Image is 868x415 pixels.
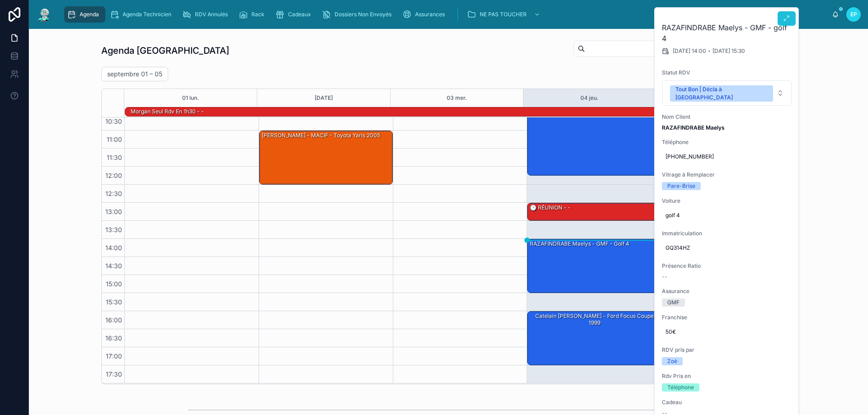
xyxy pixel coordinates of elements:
[662,69,792,76] span: Statut RDV
[528,77,660,175] div: DEBIAIS Loris - MAAF - Tesla model 3
[528,312,660,365] div: Catelain [PERSON_NAME] - Ford focus coupe 1999
[261,131,381,140] div: [PERSON_NAME] - MACIF - Toyota Yaris 2005
[662,113,792,121] span: Nom Client
[107,70,162,79] h2: septembre 01 – 05
[273,6,317,23] a: Cadeaux
[64,6,105,23] a: Agenda
[673,47,706,55] span: [DATE] 14:00
[580,89,599,107] button: 04 jeu.
[529,240,630,248] div: RAZAFINDRABE Maelys - GMF - golf 4
[80,11,99,18] span: Agenda
[665,244,788,252] span: GQ314HZ
[319,6,398,23] a: Dossiers Non Envoyés
[665,212,788,219] span: golf 4
[251,11,264,18] span: Rack
[712,47,745,55] span: [DATE] 15:30
[662,346,792,354] span: RDV pris par
[182,89,199,107] button: 01 lun.
[667,357,677,365] div: Zoé
[104,280,124,288] span: 15:00
[179,6,234,23] a: RDV Annulés
[195,11,228,18] span: RDV Annulés
[529,204,571,212] div: 🕒 RÉUNION - -
[107,6,178,23] a: Agenda Technicien
[665,328,788,336] span: 50€
[667,298,679,307] div: GMF
[528,239,660,293] div: RAZAFINDRABE Maelys - GMF - golf 4
[662,399,792,406] span: Cadeau
[662,124,725,131] strong: RAZAFINDRABE Maelys
[464,6,545,23] a: NE PAS TOUCHER
[101,44,229,57] h1: Agenda [GEOGRAPHIC_DATA]
[480,11,527,18] span: NE PAS TOUCHER
[123,11,171,18] span: Agenda Technicien
[103,262,124,270] span: 14:30
[288,11,311,18] span: Cadeaux
[662,139,792,146] span: Téléphone
[103,190,124,197] span: 12:30
[662,373,792,380] span: Rdv Pris en
[103,208,124,215] span: 13:00
[662,22,792,44] h2: RAZAFINDRABE Maelys - GMF - golf 4
[103,316,124,324] span: 16:00
[103,244,124,252] span: 14:00
[315,89,333,107] button: [DATE]
[400,6,451,23] a: Assurances
[667,383,694,392] div: Téléphone
[130,107,205,116] div: Morgan seul rdv en 1h30 - -
[415,11,445,18] span: Assurances
[662,288,792,295] span: Assurance
[60,5,832,24] div: scrollable content
[103,226,124,233] span: 13:30
[236,6,271,23] a: Rack
[662,273,667,280] span: --
[662,171,792,178] span: Vitrage à Remplacer
[667,182,695,190] div: Pare-Brise
[675,85,768,102] div: Tout Bon | Décla à [GEOGRAPHIC_DATA]
[708,47,711,55] span: -
[662,197,792,205] span: Voiture
[130,107,205,116] div: Morgan seul rdv en 1h30 - -
[662,314,792,321] span: Franchise
[662,230,792,237] span: Immatriculation
[104,298,124,306] span: 15:30
[335,11,392,18] span: Dossiers Non Envoyés
[103,117,124,125] span: 10:30
[103,172,124,179] span: 12:00
[104,352,124,360] span: 17:00
[36,7,52,22] img: App logo
[104,154,124,161] span: 11:30
[662,262,792,270] span: Présence Ratio
[528,203,660,220] div: 🕒 RÉUNION - -
[447,89,467,107] button: 03 mer.
[259,131,392,184] div: [PERSON_NAME] - MACIF - Toyota Yaris 2005
[665,153,788,160] span: [PHONE_NUMBER]
[850,11,857,18] span: EP
[529,312,660,327] div: Catelain [PERSON_NAME] - Ford focus coupe 1999
[103,334,124,342] span: 16:30
[662,80,792,106] button: Select Button
[104,370,124,378] span: 17:30
[104,135,124,143] span: 11:00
